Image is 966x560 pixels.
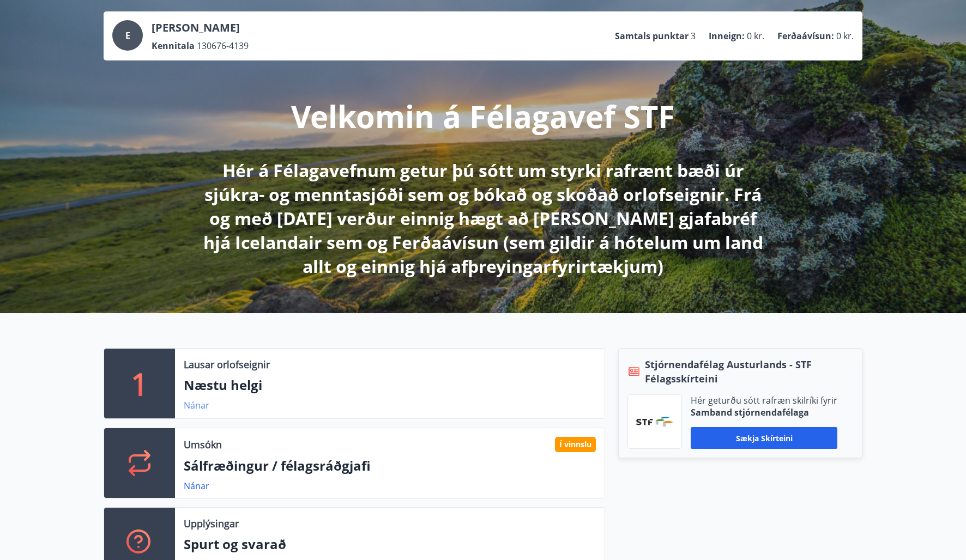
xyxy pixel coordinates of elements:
span: E [125,29,130,41]
p: Ferðaávísun : [777,30,834,42]
p: Spurt og svarað [184,535,596,553]
p: Umsókn [184,437,222,452]
p: [PERSON_NAME] [152,20,249,35]
p: Lausar orlofseignir [184,357,270,372]
span: 0 kr. [747,30,764,42]
p: Velkomin á Félagavef STF [291,95,675,137]
p: Upplýsingar [184,516,239,531]
p: Samband stjórnendafélaga [691,406,837,418]
a: Nánar [184,399,209,411]
p: Sálfræðingur / félagsráðgjafi [184,456,596,475]
span: Stjórnendafélag Austurlands - STF Félagsskírteini [645,357,853,386]
span: 130676-4139 [197,40,249,52]
p: Næstu helgi [184,376,596,394]
p: Hér geturðu sótt rafræn skilríki fyrir [691,394,837,406]
p: Inneign : [709,30,745,42]
img: vjCaq2fThgY3EUYqSgpjEiBg6WP39ov69hlhuPVN.png [636,417,673,427]
span: 3 [691,30,696,42]
p: Kennitala [152,40,195,52]
a: Nánar [184,480,209,492]
p: 1 [131,363,148,404]
div: Í vinnslu [555,437,596,452]
p: Hér á Félagavefnum getur þú sótt um styrki rafrænt bæði úr sjúkra- og menntasjóði sem og bókað og... [195,159,771,278]
p: Samtals punktar [615,30,689,42]
button: Sækja skírteini [691,427,837,449]
span: 0 kr. [836,30,854,42]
